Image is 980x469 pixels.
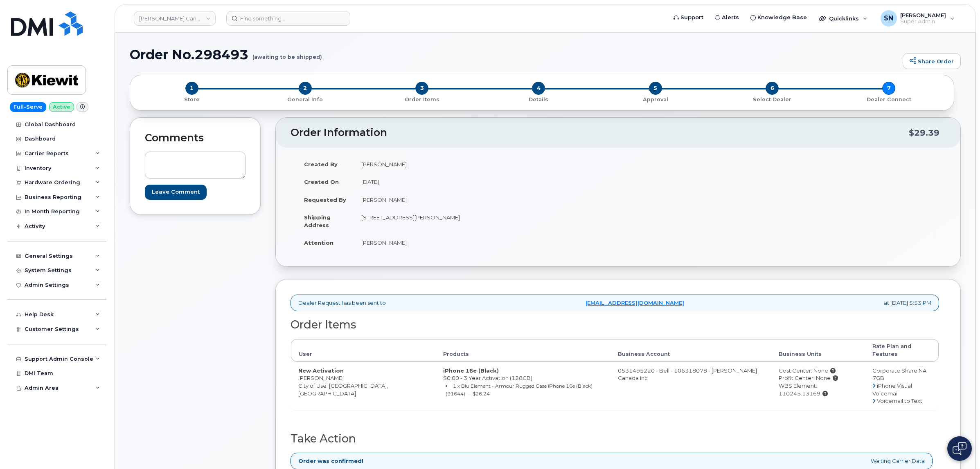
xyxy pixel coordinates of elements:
span: 4 [532,82,545,95]
span: 1 [185,82,198,95]
strong: Created On [304,179,339,185]
img: Open chat [953,442,966,455]
span: 5 [649,82,662,95]
h2: Comments [145,132,246,144]
td: [DATE] [354,173,612,191]
p: General Info [250,96,360,103]
strong: Created By [304,161,338,167]
td: [PERSON_NAME] City of Use: [GEOGRAPHIC_DATA], [GEOGRAPHIC_DATA] [291,362,436,410]
th: User [291,339,436,362]
th: Business Units [771,339,865,362]
h1: Order No.298493 [130,47,899,62]
strong: Shipping Address [304,214,331,228]
a: 1 Store [137,95,247,103]
a: 3 Order Items [364,95,480,103]
small: (awaiting to be shipped) [252,47,322,60]
a: 5 Approval [597,95,714,103]
small: 1 x Blu Element - Armour Rugged Case iPhone 16e (Black) (91644) — $26.24 [446,383,593,397]
strong: Attention [304,239,333,246]
td: [STREET_ADDRESS][PERSON_NAME] [354,208,612,234]
th: Rate Plan and Features [865,339,939,362]
span: iPhone Visual Voicemail [872,382,912,397]
div: WBS Element: 110245.13169 [779,382,858,397]
th: Products [436,339,611,362]
th: Business Account [611,339,771,362]
div: Cost Center: None [779,367,858,375]
span: 2 [299,82,312,95]
td: $0.00 - 3 Year Activation (128GB) [436,362,611,410]
td: [PERSON_NAME] [354,191,612,209]
h2: Order Information [291,127,909,138]
a: 2 General Info [247,95,363,103]
td: [PERSON_NAME] [354,155,612,173]
strong: Requested By [304,197,346,203]
td: 0531495220 - Bell - 106318078 - [PERSON_NAME] Canada Inc [611,362,771,410]
a: 6 Select Dealer [714,95,830,103]
p: Order Items [367,96,477,103]
div: $29.39 [909,125,939,141]
a: 4 Details [480,95,597,103]
h2: Take Action [291,433,939,445]
strong: New Activation [298,367,344,374]
td: [PERSON_NAME] [354,234,612,252]
strong: Order was confirmed! [298,457,363,465]
span: 3 [415,82,428,95]
div: Dealer Request has been sent to at [DATE] 5:53 PM [291,295,939,311]
p: Approval [600,96,710,103]
p: Store [140,96,243,103]
a: [EMAIL_ADDRESS][DOMAIN_NAME] [586,299,684,307]
h2: Order Items [291,319,939,331]
p: Details [484,96,594,103]
input: Leave Comment [145,185,207,200]
span: 6 [766,82,779,95]
div: Profit Center: None [779,374,858,382]
strong: iPhone 16e (Black) [443,367,499,374]
p: Select Dealer [717,96,827,103]
a: Share Order [903,53,961,69]
span: Voicemail to Text [877,398,922,404]
td: Corporate Share NA 7GB [865,362,939,410]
